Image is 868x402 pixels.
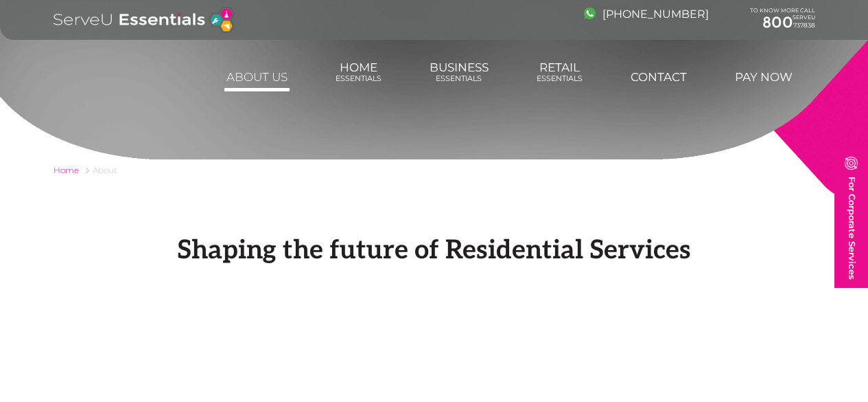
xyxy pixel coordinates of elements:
[584,8,596,19] img: image
[750,8,815,32] div: TO KNOW MORE CALL SERVEU
[733,63,795,91] a: Pay Now
[54,165,79,175] a: Home
[224,63,290,91] a: About us
[430,74,489,83] span: Essentials
[629,63,689,91] a: Contact
[845,157,858,170] img: image
[584,8,709,21] a: [PHONE_NUMBER]
[427,54,491,91] a: BusinessEssentials
[333,54,384,91] a: HomeEssentials
[93,165,117,175] span: About
[762,13,793,32] span: 800
[750,14,815,32] a: 800737838
[535,54,585,91] a: RetailEssentials
[54,7,234,33] img: logo
[834,148,868,288] a: For Corporate Services
[54,235,815,267] h1: Shaping the future of Residential Services
[537,74,583,83] span: Essentials
[336,74,382,83] span: Essentials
